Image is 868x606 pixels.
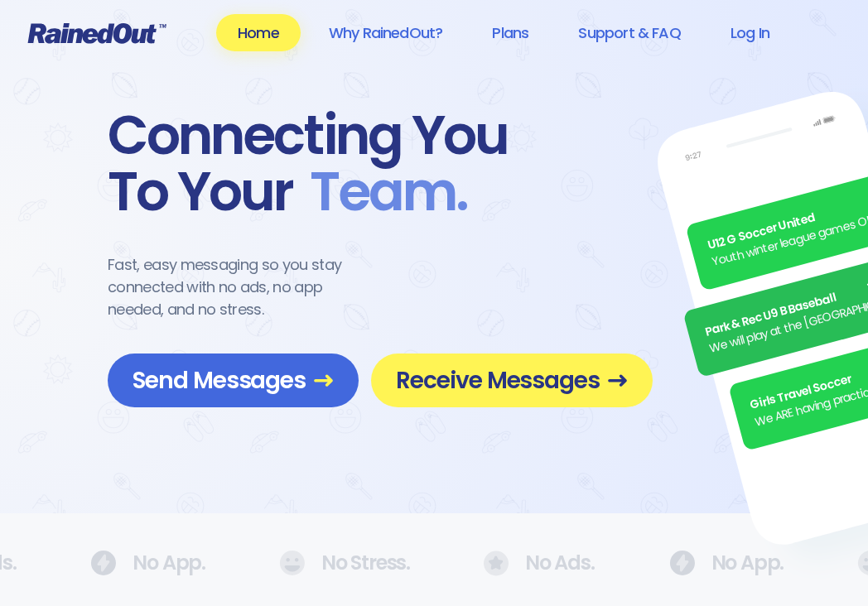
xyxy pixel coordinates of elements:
a: Plans [470,14,550,51]
img: No Ads. [669,551,695,575]
a: Home [216,14,301,51]
span: Send Messages [133,366,334,395]
span: Receive Messages [396,366,628,395]
div: No Ads. [484,551,570,576]
a: Why RainedOut? [307,14,465,51]
img: No Ads. [90,551,116,575]
div: No App. [669,551,759,575]
div: No App. [90,551,180,575]
img: No Ads. [484,551,509,576]
a: Send Messages [108,353,359,407]
a: Log In [709,14,791,51]
img: No Ads. [279,551,305,575]
a: Support & FAQ [557,14,702,51]
div: Connecting You To Your [108,108,653,220]
div: Fast, easy messaging so you stay connected with no ads, no app needed, and no stress. [108,253,373,320]
div: No Stress. [279,551,384,575]
span: Team . [293,164,467,220]
a: Receive Messages [371,353,653,407]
